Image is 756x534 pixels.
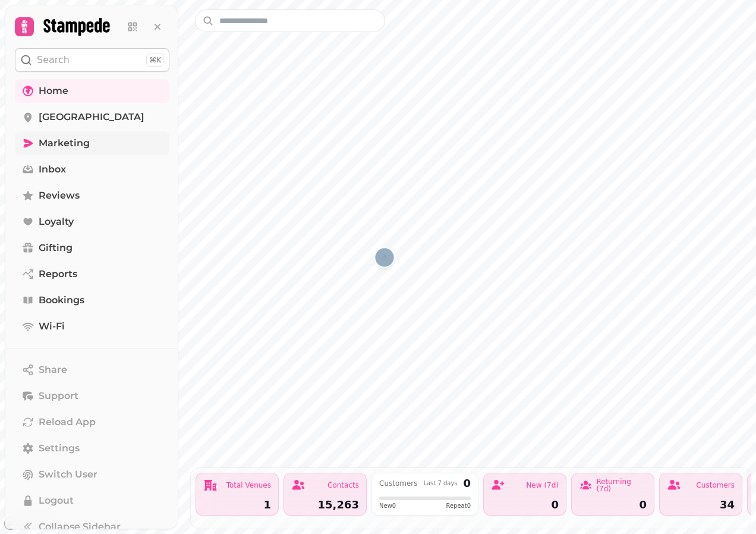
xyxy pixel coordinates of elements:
[375,248,394,271] div: Map marker
[39,319,65,334] span: Wi-Fi
[37,53,70,67] p: Search
[379,501,396,510] span: New 0
[39,267,77,281] span: Reports
[39,136,90,150] span: Marketing
[39,441,80,456] span: Settings
[39,389,78,403] span: Support
[327,482,359,489] div: Contacts
[39,415,96,429] span: Reload App
[15,384,169,408] button: Support
[423,480,457,486] div: Last 7 days
[15,48,169,72] button: Search⌘K
[15,158,169,181] a: Inbox
[463,478,471,489] div: 0
[39,293,84,307] span: Bookings
[15,315,169,338] a: Wi-Fi
[15,105,169,129] a: [GEOGRAPHIC_DATA]
[226,482,271,489] div: Total Venues
[696,482,735,489] div: Customers
[15,79,169,103] a: Home
[39,494,74,508] span: Logout
[15,236,169,260] a: Gifting
[667,500,735,510] div: 34
[526,482,559,489] div: New (7d)
[15,436,169,460] a: Settings
[39,520,121,534] span: Collapse Sidebar
[39,215,74,229] span: Loyalty
[39,467,97,482] span: Switch User
[15,262,169,286] a: Reports
[15,184,169,208] a: Reviews
[379,480,418,487] div: Customers
[39,241,73,255] span: Gifting
[15,210,169,234] a: Loyalty
[39,363,67,377] span: Share
[15,463,169,486] button: Switch User
[15,358,169,382] button: Share
[39,84,68,98] span: Home
[203,500,271,510] div: 1
[596,478,647,492] div: Returning (7d)
[15,131,169,155] a: Marketing
[15,288,169,312] a: Bookings
[291,500,359,510] div: 15,263
[39,189,80,203] span: Reviews
[579,500,647,510] div: 0
[39,162,66,177] span: Inbox
[446,501,471,510] span: Repeat 0
[375,248,394,267] button: Wychwood Park Hotel
[15,410,169,434] button: Reload App
[491,500,559,510] div: 0
[39,110,144,124] span: [GEOGRAPHIC_DATA]
[146,54,164,67] div: ⌘K
[15,489,169,513] button: Logout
